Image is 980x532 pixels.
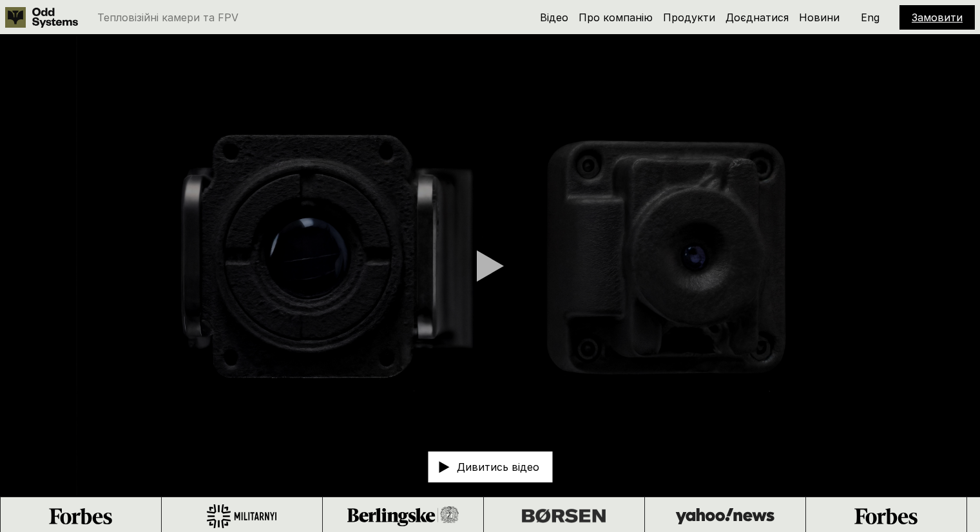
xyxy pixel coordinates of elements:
a: Продукти [663,11,715,24]
a: Замовити [912,11,963,24]
a: Про компанію [579,11,653,24]
p: Дивитись відео [457,462,539,472]
a: Доєднатися [725,11,789,24]
a: Новини [799,11,840,24]
p: Eng [861,12,879,23]
p: Тепловізійні камери та FPV [97,12,238,23]
a: Відео [540,11,568,24]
